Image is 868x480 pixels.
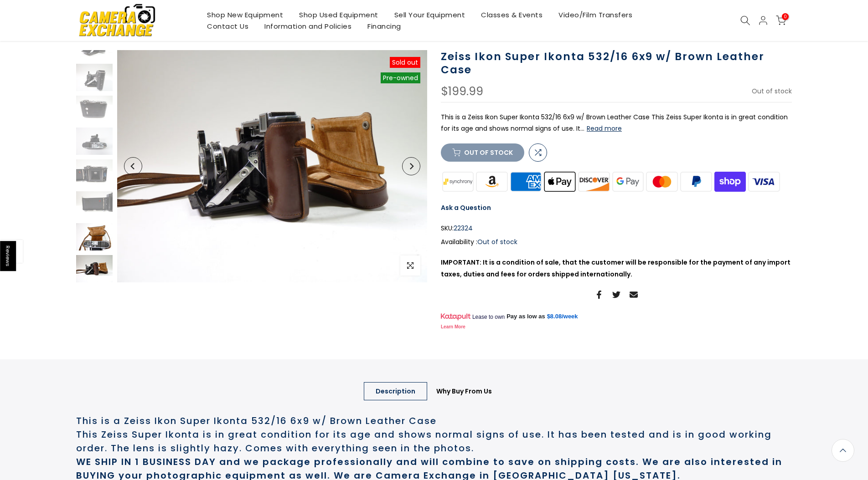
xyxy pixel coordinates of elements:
[747,171,781,193] img: visa
[76,128,113,155] img: Zeiss Ikon Super Ikonta 532/16 6x9 w/ Brown Leather Case Medium Format Equipment - Medium Format ...
[291,9,387,20] a: Shop Used Equipment
[477,237,517,246] span: Out of stock
[76,255,113,282] img: Zeiss Ikon Super Ikonta 532/16 6x9 w/ Brown Leather Case Medium Format Equipment - Medium Format ...
[76,96,113,123] img: Zeiss Ikon Super Ikonta 532/16 6x9 w/ Brown Leather Case Medium Format Equipment - Medium Format ...
[506,312,545,321] span: Pay as low as
[630,289,638,300] a: Share on Email
[577,171,611,193] img: discover
[441,258,790,278] strong: IMPORTANT: It is a condition of sale, that the customer will be responsible for the payment of an...
[441,50,792,77] h1: Zeiss Ikon Super Ikonta 532/16 6x9 w/ Brown Leather Case
[679,171,713,193] img: paypal
[547,312,578,321] a: $8.08/week
[441,223,792,234] div: SKU:
[472,313,505,321] span: Lease to own
[424,382,504,400] a: Why Buy From Us
[199,20,257,32] a: Contact Us
[402,157,420,175] button: Next
[587,124,622,133] button: Read more
[199,9,291,20] a: Shop New Equipment
[441,86,483,97] div: $199.99
[364,382,427,400] a: Description
[257,20,360,32] a: Information and Policies
[76,223,113,250] img: Zeiss Ikon Super Ikonta 532/16 6x9 w/ Brown Leather Case Medium Format Equipment - Medium Format ...
[551,9,641,20] a: Video/Film Transfers
[76,428,792,455] h2: This Zeiss Super Ikonta is in great condition for its age and shows normal signs of use. It has b...
[612,289,620,300] a: Share on Twitter
[776,15,786,26] a: 0
[76,159,113,187] img: Zeiss Ikon Super Ikonta 532/16 6x9 w/ Brown Leather Case Medium Format Equipment - Medium Format ...
[454,223,473,234] span: 22324
[360,20,409,32] a: Financing
[509,171,543,193] img: american express
[124,157,142,175] button: Previous
[386,9,473,20] a: Sell Your Equipment
[475,171,509,193] img: amazon payments
[832,439,854,462] a: Back to the top
[645,171,679,193] img: master
[473,9,551,20] a: Classes & Events
[441,112,792,134] p: This is a Zeiss Ikon Super Ikonta 532/16 6x9 w/ Brown Leather Case This Zeiss Super Ikonta is in ...
[441,236,792,248] div: Availability :
[595,289,603,300] a: Share on Facebook
[76,64,113,91] img: Zeiss Ikon Super Ikonta 532/16 6x9 w/ Brown Leather Case Medium Format Equipment - Medium Format ...
[752,87,792,96] span: Out of stock
[441,324,465,329] a: Learn More
[76,414,792,428] h2: This is a Zeiss Ikon Super Ikonta 532/16 6x9 w/ Brown Leather Case
[543,171,577,193] img: apple pay
[713,171,747,193] img: shopify pay
[76,191,113,219] img: Zeiss Ikon Super Ikonta 532/16 6x9 w/ Brown Leather Case Medium Format Equipment - Medium Format ...
[611,171,645,193] img: google pay
[441,203,491,212] a: Ask a Question
[441,171,475,193] img: synchrony
[117,50,427,282] img: Zeiss Ikon Super Ikonta 532/16 6x9 w/ Brown Leather Case Medium Format Equipment - Medium Format ...
[782,13,789,20] span: 0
